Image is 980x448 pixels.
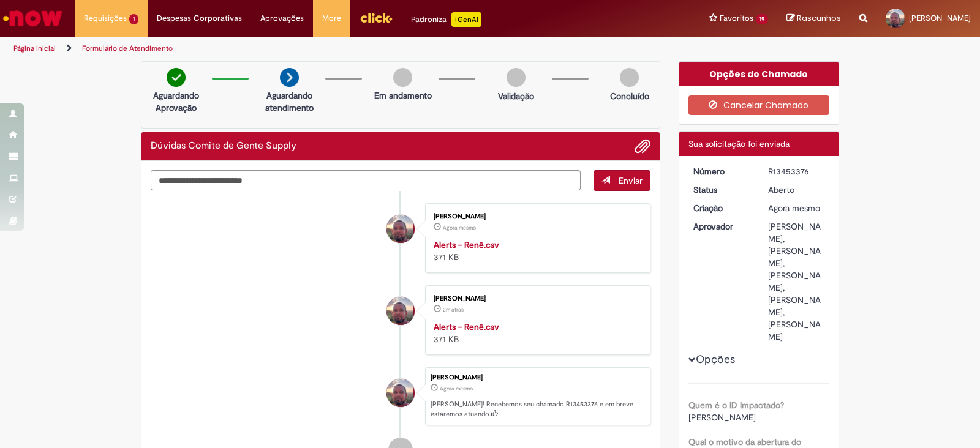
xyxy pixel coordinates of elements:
[260,89,319,114] p: Aguardando atendimento
[688,95,830,115] button: Cancelar Chamado
[260,12,304,24] span: Aprovações
[768,165,825,177] div: R13453376
[434,239,638,263] div: 371 KB
[393,68,412,87] img: img-circle-grey.png
[786,13,841,24] a: Rascunhos
[594,170,650,191] button: Enviar
[151,367,650,426] li: Samuel Rodrigues Da Costa
[684,165,759,177] dt: Número
[434,295,638,302] div: [PERSON_NAME]
[386,215,415,243] div: Samuel Rodrigues Da Costa
[688,400,784,411] b: Quem é o ID Impactado?
[797,12,841,24] span: Rascunhos
[768,184,825,196] div: Aberto
[443,224,476,231] span: Agora mesmo
[431,400,644,419] p: [PERSON_NAME]! Recebemos seu chamado R13453376 e em breve estaremos atuando.
[431,374,644,381] div: [PERSON_NAME]
[679,62,839,86] div: Opções do Chamado
[322,12,341,24] span: More
[443,306,464,313] span: 2m atrás
[434,213,638,220] div: [PERSON_NAME]
[13,43,56,53] a: Página inicial
[688,412,756,423] span: [PERSON_NAME]
[440,385,473,392] span: Agora mesmo
[688,138,790,149] span: Sua solicitação foi enviada
[684,184,759,196] dt: Status
[619,175,643,186] span: Enviar
[129,14,138,24] span: 1
[151,170,581,191] textarea: Digite sua mensagem aqui...
[684,202,759,214] dt: Criação
[720,12,753,24] span: Favoritos
[768,202,825,214] div: 27/08/2025 15:59:44
[684,220,759,233] dt: Aprovador
[756,14,768,24] span: 19
[610,90,649,102] p: Concluído
[1,6,64,31] img: ServiceNow
[909,13,971,23] span: [PERSON_NAME]
[411,12,481,27] div: Padroniza
[374,89,432,102] p: Em andamento
[768,203,820,214] time: 27/08/2025 15:59:44
[386,297,415,325] div: Samuel Rodrigues Da Costa
[9,37,644,60] ul: Trilhas de página
[498,90,534,102] p: Validação
[440,385,473,392] time: 27/08/2025 15:59:44
[146,89,206,114] p: Aguardando Aprovação
[434,321,638,345] div: 371 KB
[82,43,173,53] a: Formulário de Atendimento
[157,12,242,24] span: Despesas Corporativas
[167,68,186,87] img: check-circle-green.png
[434,239,499,250] a: Alerts - Renê.csv
[768,203,820,214] span: Agora mesmo
[386,379,415,407] div: Samuel Rodrigues Da Costa
[451,12,481,27] p: +GenAi
[635,138,650,154] button: Adicionar anexos
[360,9,393,27] img: click_logo_yellow_360x200.png
[507,68,526,87] img: img-circle-grey.png
[434,321,499,332] a: Alerts - Renê.csv
[84,12,127,24] span: Requisições
[768,220,825,343] div: [PERSON_NAME], [PERSON_NAME], [PERSON_NAME], [PERSON_NAME], [PERSON_NAME]
[620,68,639,87] img: img-circle-grey.png
[443,306,464,313] time: 27/08/2025 15:58:26
[151,141,296,152] h2: Dúvidas Comite de Gente Supply Histórico de tíquete
[443,224,476,231] time: 27/08/2025 15:59:34
[280,68,299,87] img: arrow-next.png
